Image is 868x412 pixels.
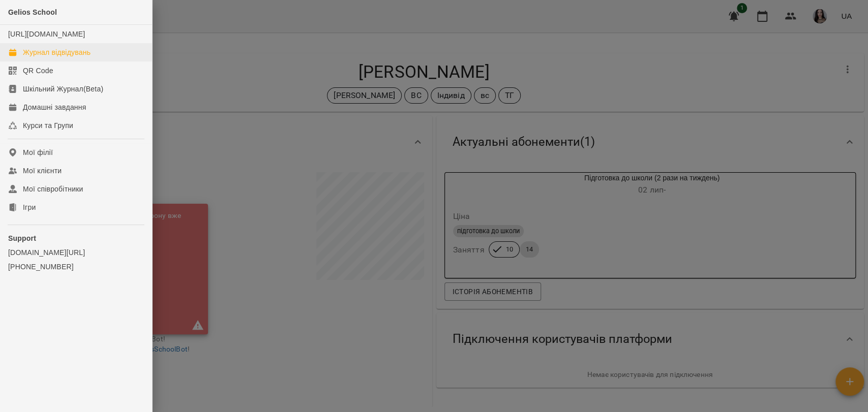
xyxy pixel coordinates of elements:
a: [PHONE_NUMBER] [8,262,144,272]
a: [URL][DOMAIN_NAME] [8,30,85,38]
div: Ігри [23,202,36,212]
div: Мої співробітники [23,184,83,194]
a: [DOMAIN_NAME][URL] [8,247,144,258]
span: Gelios School [8,8,57,16]
div: Мої клієнти [23,166,62,176]
div: Шкільний Журнал(Beta) [23,84,103,94]
div: Курси та Групи [23,120,73,131]
div: Домашні завдання [23,102,86,112]
p: Support [8,233,144,243]
div: QR Code [23,66,53,76]
div: Мої філії [23,147,53,157]
div: Журнал відвідувань [23,47,91,57]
